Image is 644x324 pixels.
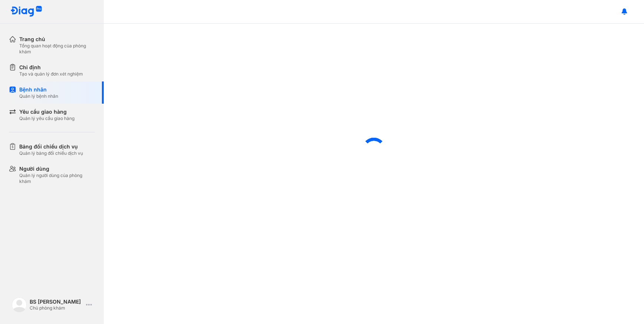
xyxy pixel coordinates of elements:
div: Tổng quan hoạt động của phòng khám [19,43,95,55]
div: Quản lý bệnh nhân [19,93,58,99]
img: logo [10,6,42,17]
div: Quản lý bảng đối chiếu dịch vụ [19,150,83,156]
div: Trang chủ [19,36,95,43]
div: Tạo và quản lý đơn xét nghiệm [19,71,83,77]
div: Chủ phòng khám [30,305,83,311]
div: BS [PERSON_NAME] [30,298,83,305]
div: Bảng đối chiếu dịch vụ [19,143,83,150]
div: Bệnh nhân [19,86,58,93]
div: Người dùng [19,165,95,173]
img: logo [12,297,27,312]
div: Chỉ định [19,64,83,71]
div: Quản lý người dùng của phòng khám [19,173,95,184]
div: Yêu cầu giao hàng [19,108,74,116]
div: Quản lý yêu cầu giao hàng [19,116,74,121]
